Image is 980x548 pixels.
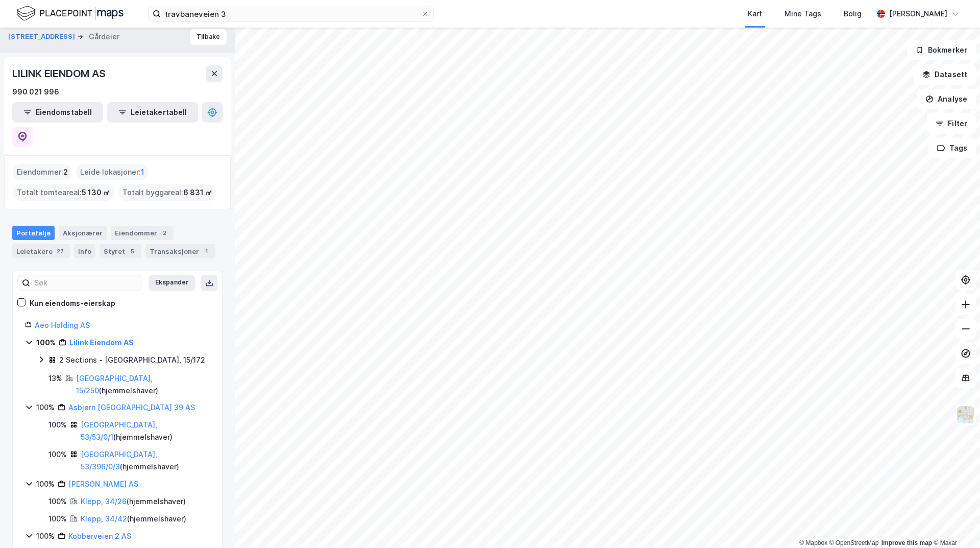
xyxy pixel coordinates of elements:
div: LILINK EIENDOM AS [12,65,108,82]
button: Tags [928,138,976,158]
img: Z [956,405,975,424]
a: Lilink Eiendom AS [69,338,134,347]
div: 100% [36,530,55,542]
a: OpenStreetMap [829,539,879,546]
div: ( hjemmelshaver ) [81,513,186,525]
button: Eiendomstabell [12,102,103,123]
div: 100% [48,513,67,525]
div: Leietakere [12,244,70,258]
span: 1 [141,166,144,178]
div: Aksjonærer [59,226,107,240]
a: Asbjørn [GEOGRAPHIC_DATA] 39 AS [68,403,195,412]
div: Eiendommer [111,226,174,240]
input: Søk [30,275,142,291]
div: 2 Sections - [GEOGRAPHIC_DATA], 15/172 [59,354,205,366]
div: Totalt byggareal : [118,184,216,201]
a: Klepp, 34/26 [81,497,127,506]
div: ( hjemmelshaver ) [76,372,210,397]
span: 6 831 ㎡ [183,186,212,199]
button: Analyse [917,89,976,109]
button: Tilbake [190,29,227,45]
div: 990 021 996 [12,86,59,98]
div: 27 [55,246,66,256]
a: Improve this map [881,539,932,546]
button: Datasett [914,64,976,85]
div: ( hjemmelshaver ) [81,448,210,473]
span: 5 130 ㎡ [82,186,110,199]
div: ( hjemmelshaver ) [81,419,210,443]
div: 100% [48,419,67,431]
div: 13% [48,372,62,385]
div: Kart [748,8,762,20]
a: [GEOGRAPHIC_DATA], 53/53/0/1 [81,420,157,441]
button: Ekspander [149,275,195,291]
a: Kobberveien 2 AS [68,532,131,540]
button: Leietakertabell [107,102,198,123]
div: 100% [36,337,56,349]
div: 100% [48,448,67,461]
div: Leide lokasjoner : [76,164,149,180]
a: Klepp, 34/42 [81,514,127,523]
input: Søk på adresse, matrikkel, gårdeiere, leietakere eller personer [161,6,421,21]
a: [GEOGRAPHIC_DATA], 53/396/0/3 [81,450,157,471]
a: Aeo Holding AS [35,321,90,329]
button: Filter [927,113,976,134]
div: Bolig [844,8,862,20]
div: [PERSON_NAME] [889,8,947,20]
div: Eiendommer : [13,164,72,180]
div: 100% [48,495,67,508]
iframe: Chat Widget [929,499,980,548]
div: ( hjemmelshaver ) [81,495,186,508]
div: 2 [159,228,169,238]
div: Transaksjoner [145,244,215,258]
button: Bokmerker [907,40,976,60]
span: 2 [63,166,68,178]
div: Kun eiendoms-eierskap [30,297,115,309]
div: Portefølje [12,226,55,240]
div: Styret [100,244,141,258]
div: 5 [127,246,137,256]
div: 100% [36,401,55,414]
a: [PERSON_NAME] AS [68,480,138,488]
div: Kontrollprogram for chat [929,499,980,548]
button: [STREET_ADDRESS] [8,32,77,42]
a: Mapbox [799,539,827,546]
div: Info [74,244,95,258]
div: Mine Tags [785,8,821,20]
img: logo.f888ab2527a4732fd821a326f86c7f29.svg [16,5,124,22]
div: Gårdeier [89,31,119,43]
div: 1 [201,246,211,256]
a: [GEOGRAPHIC_DATA], 15/250 [76,374,153,395]
div: 100% [36,478,55,490]
div: Totalt tomteareal : [13,184,114,201]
